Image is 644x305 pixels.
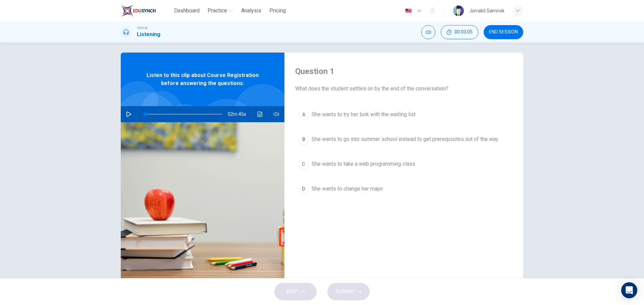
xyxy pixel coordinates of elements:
[298,109,309,120] div: A
[441,25,478,39] div: Hide
[208,7,227,15] span: Practice
[312,185,383,193] span: She wants to change her major
[121,4,156,17] img: EduSynch logo
[295,131,513,148] button: BShe wants to go into summer school instead to get prerequisites out of the way
[295,156,513,172] button: CShe wants to take a web programming class
[298,183,309,194] div: D
[267,5,288,17] button: Pricing
[295,66,513,77] h4: Question 1
[404,8,413,13] img: en
[312,135,498,143] span: She wants to go into summer school instead to get prerequisites out of the way
[312,110,416,119] span: She wants to try her luck with the waiting list
[143,71,263,87] span: Listen to this clip about Course Registration before answering the questions:
[205,5,236,17] button: Practice
[255,106,265,122] button: Click to see the audio transcription
[295,106,513,123] button: AShe wants to try her luck with the waiting list
[469,7,504,15] div: Jorrakit Sarnnok
[295,180,513,197] button: DShe wants to change her major
[241,7,261,15] span: Analysis
[228,106,252,122] span: 02m 45s
[121,4,171,17] a: EduSynch logo
[454,29,473,35] span: 00:03:05
[421,25,435,39] div: Mute
[484,25,523,39] button: END SESSION
[441,25,478,39] button: 00:03:05
[121,122,284,285] img: Listen to this clip about Course Registration before answering the questions:
[269,7,286,15] span: Pricing
[489,29,518,35] span: END SESSION
[621,282,637,298] div: Open Intercom Messenger
[137,30,160,39] h1: Listening
[137,26,148,30] span: TOEFL®
[298,134,309,145] div: B
[453,5,464,16] img: Profile picture
[295,85,513,93] span: What does the student settles on by the end of the conversation?
[298,159,309,169] div: C
[174,7,200,15] span: Dashboard
[171,5,202,17] button: Dashboard
[238,5,264,17] button: Analysis
[312,160,415,168] span: She wants to take a web programming class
